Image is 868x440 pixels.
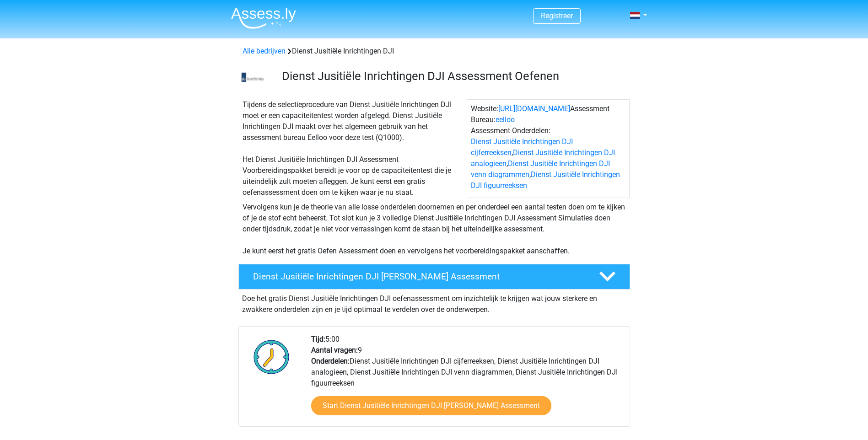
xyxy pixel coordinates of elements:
img: Klok [248,334,295,380]
b: Aantal vragen: [311,346,358,354]
a: Registreer [541,11,573,20]
a: Dienst Jusitiële Inrichtingen DJI analogieen [471,148,615,168]
h3: Dienst Jusitiële Inrichtingen DJI Assessment Oefenen [282,69,623,83]
a: [URL][DOMAIN_NAME] [498,104,570,113]
a: Dienst Jusitiële Inrichtingen DJI figuurreeksen [471,170,620,190]
div: Vervolgens kun je de theorie van alle losse onderdelen doornemen en per onderdeel een aantal test... [239,202,630,257]
a: Dienst Jusitiële Inrichtingen DJI cijferreeksen [471,137,573,157]
div: Website: Assessment Bureau: Assessment Onderdelen: , , , [467,99,630,198]
div: 5:00 9 Dienst Jusitiële Inrichtingen DJI cijferreeksen, Dienst Jusitiële Inrichtingen DJI analogi... [304,334,629,426]
a: Dienst Jusitiële Inrichtingen DJI [PERSON_NAME] Assessment [235,264,634,290]
h4: Dienst Jusitiële Inrichtingen DJI [PERSON_NAME] Assessment [253,271,584,282]
div: Tijdens de selectieprocedure van Dienst Jusitiële Inrichtingen DJI moet er een capaciteitentest w... [239,99,467,198]
a: Start Dienst Jusitiële Inrichtingen DJI [PERSON_NAME] Assessment [311,396,551,415]
a: eelloo [496,115,515,124]
a: Alle bedrijven [243,47,286,55]
b: Tijd: [311,335,325,343]
div: Doe het gratis Dienst Jusitiële Inrichtingen DJI oefenassessment om inzichtelijk te krijgen wat j... [238,290,630,315]
img: Assessly [231,7,296,29]
b: Onderdelen: [311,357,350,365]
a: Dienst Jusitiële Inrichtingen DJI venn diagrammen [471,159,610,179]
div: Dienst Jusitiële Inrichtingen DJI [239,46,630,57]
